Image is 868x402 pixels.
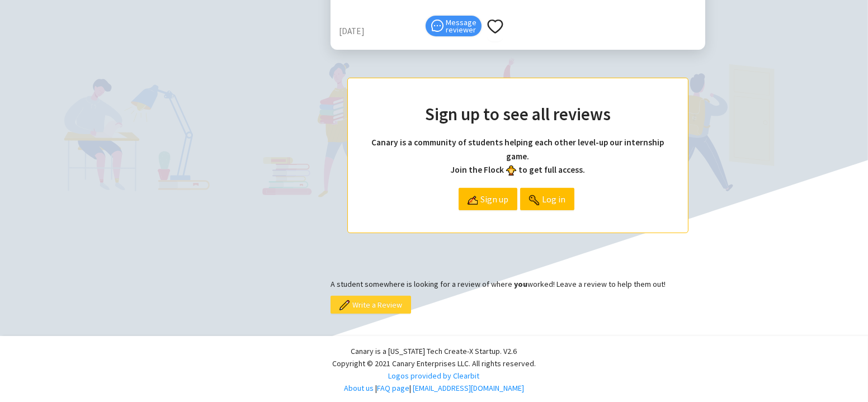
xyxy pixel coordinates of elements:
p: A student somewhere is looking for a review of where worked! Leave a review to help them out! [331,278,705,290]
a: [EMAIL_ADDRESS][DOMAIN_NAME] [413,383,524,393]
a: Sign up [459,188,517,210]
img: login.png [529,195,539,205]
b: you [514,279,527,289]
img: register.png [468,195,478,205]
span: heart [487,18,503,35]
img: bird_front.png [506,165,516,176]
span: Log in [542,188,565,210]
span: Message reviewer [446,19,477,34]
button: Write a Review [331,296,411,314]
a: FAQ page [377,383,409,393]
a: Log in [520,188,574,210]
span: Write a Review [352,299,402,311]
img: pencil.png [339,300,350,310]
div: | | [332,345,536,394]
span: Copyright © 2021 Canary Enterprises LLC. All rights reserved. [332,358,536,368]
span: Canary is a [US_STATE] Tech Create-X Startup. V2.6 [351,346,517,356]
span: Sign up [480,188,508,210]
a: Logos provided by Clearbit [389,371,480,381]
h4: Canary is a community of students helping each other level-up our internship game. Join the Flock... [370,136,666,177]
div: [DATE] [339,25,420,38]
h2: Sign up to see all reviews [370,101,666,127]
a: About us [344,383,374,393]
span: message [431,20,444,32]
